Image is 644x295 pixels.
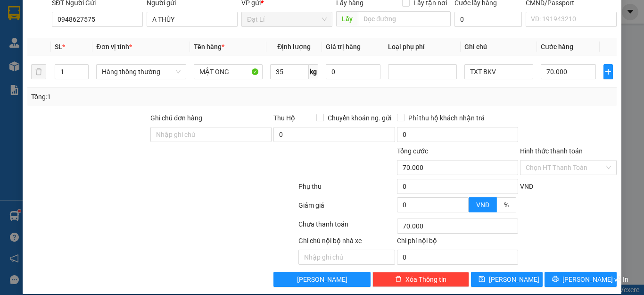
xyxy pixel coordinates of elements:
div: Chi phí nội bộ [397,236,518,250]
button: printer[PERSON_NAME] và In [545,272,617,287]
strong: 1900 633 614 [63,23,104,30]
span: kg [309,64,318,79]
span: ĐT: 0931 608 606 [72,54,107,59]
span: Hàng thông thường [102,65,180,79]
span: ĐC: 804 Song Hành, XLHN, P Hiệp Phú Q9 [4,42,64,51]
span: Lấy [336,11,358,26]
button: [PERSON_NAME] [273,272,370,287]
input: Nhập ghi chú [298,250,395,265]
span: Giá trị hàng [326,43,361,51]
span: [PERSON_NAME] và In [562,274,628,285]
span: VP Nhận: Đạt Lí [72,35,106,40]
span: Định lượng [277,43,311,51]
span: ---------------------------------------------- [20,62,121,69]
span: VND [476,201,489,209]
div: Giảm giá [297,200,396,217]
span: Thu Hộ [273,114,295,122]
input: Dọc đường [358,11,451,26]
th: Loại phụ phí [384,38,461,56]
input: VD: Bàn, Ghế [194,64,263,79]
span: Xóa Thông tin [405,274,446,285]
div: Phụ thu [297,181,396,198]
span: Đạt Lí [247,12,327,26]
input: Cước lấy hàng [454,12,522,27]
input: Ghi Chú [464,64,533,79]
span: plus [604,68,612,76]
div: Chưa thanh toán [297,219,396,236]
span: % [504,201,509,209]
span: [PERSON_NAME] [489,274,539,285]
span: ĐC: QL14, Chợ Đạt Lý [72,44,118,49]
span: Tổng cước [397,147,428,155]
button: save[PERSON_NAME] [471,272,543,287]
strong: NHẬN HÀNG NHANH - GIAO TỐC HÀNH [37,16,131,22]
label: Hình thức thanh toán [520,147,583,155]
img: logo [4,6,27,30]
span: Đơn vị tính [96,43,132,51]
span: [PERSON_NAME] [297,274,347,285]
span: Tên hàng [194,43,224,51]
div: Tổng: 1 [31,92,249,102]
span: VP Gửi: [GEOGRAPHIC_DATA] [4,35,68,40]
button: plus [603,64,613,79]
div: Ghi chú nội bộ nhà xe [298,236,395,250]
span: SL [55,43,62,51]
span: printer [552,276,559,283]
span: Chuyển khoản ng. gửi [324,113,395,123]
input: 0 [326,64,381,79]
input: Ghi chú đơn hàng [150,127,272,142]
span: Cước hàng [541,43,573,51]
span: save [479,276,485,283]
span: ĐT:0935 82 08 08 [4,54,39,59]
th: Ghi chú [461,38,537,56]
button: deleteXóa Thông tin [372,272,469,287]
span: VND [520,183,533,190]
span: Phí thu hộ khách nhận trả [405,113,488,123]
span: CTY TNHH DLVT TIẾN OANH [35,5,132,14]
button: delete [31,64,46,79]
span: delete [395,276,402,283]
label: Ghi chú đơn hàng [150,114,202,122]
